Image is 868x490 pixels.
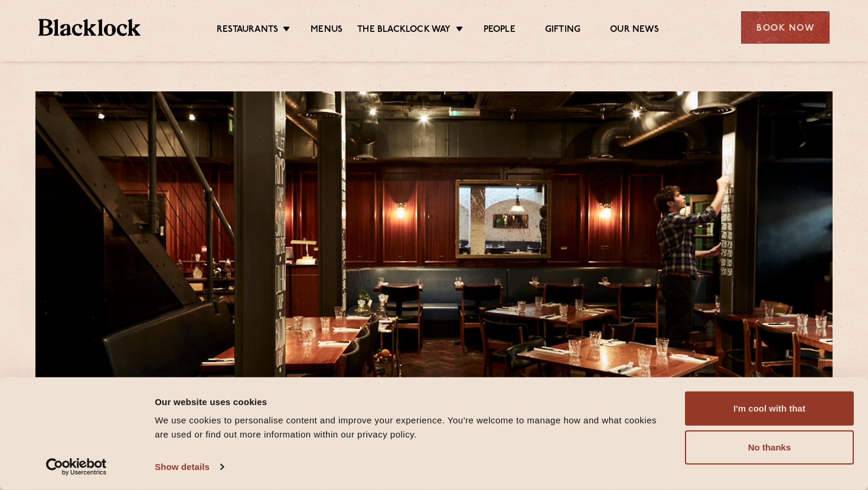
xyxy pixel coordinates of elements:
[685,430,854,465] button: No thanks
[311,24,342,37] a: Menus
[484,24,515,37] a: People
[25,458,128,476] a: Usercentrics Cookiebot - opens in a new window
[155,394,671,409] div: Our website uses cookies
[155,413,671,442] div: We use cookies to personalise content and improve your experience. You're welcome to manage how a...
[741,11,830,44] div: Book Now
[610,24,659,37] a: Our News
[545,24,580,37] a: Gifting
[685,392,854,426] button: I'm cool with that
[357,24,451,37] a: The Blacklock Way
[217,24,278,37] a: Restaurants
[38,19,141,36] img: BL_Textured_Logo-footer-cropped.svg
[155,458,223,476] a: Show details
